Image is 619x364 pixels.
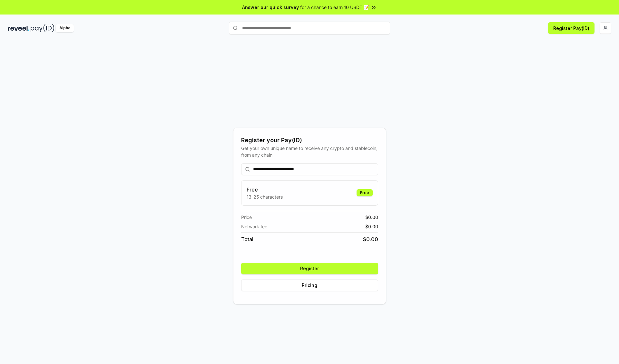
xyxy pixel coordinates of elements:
[241,136,378,145] div: Register your Pay(ID)
[241,263,378,274] button: Register
[241,280,378,291] button: Pricing
[241,145,378,158] div: Get your own unique name to receive any crypto and stablecoin, from any chain
[365,214,378,221] span: $ 0.00
[363,235,378,243] span: $ 0.00
[247,193,283,200] p: 13-25 characters
[300,4,369,11] span: for a chance to earn 10 USDT 📝
[357,189,373,196] div: Free
[242,4,299,11] span: Answer our quick survey
[365,223,378,230] span: $ 0.00
[8,24,29,32] img: reveel_dark
[241,223,267,230] span: Network fee
[247,186,283,193] h3: Free
[56,24,74,32] div: Alpha
[548,22,594,34] button: Register Pay(ID)
[31,24,54,32] img: pay_id
[241,214,252,221] span: Price
[241,235,253,243] span: Total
